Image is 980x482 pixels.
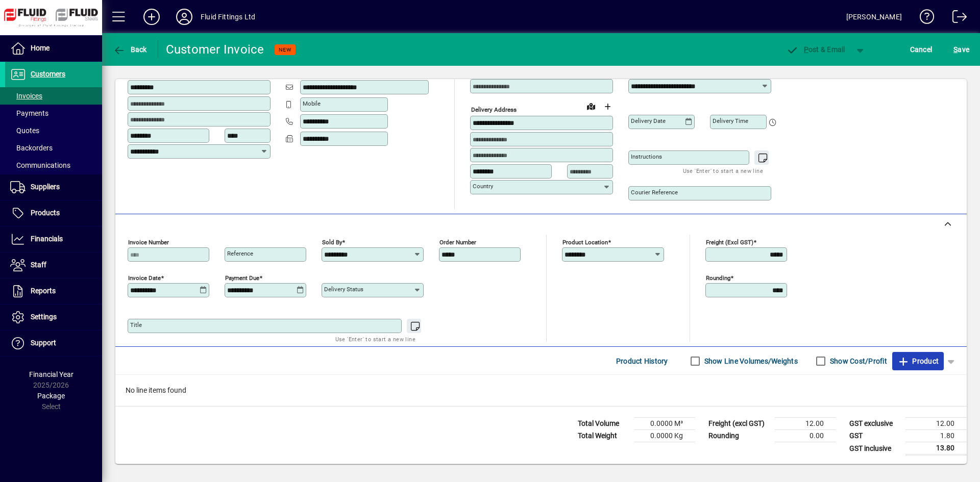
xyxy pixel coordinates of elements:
span: Payments [10,109,48,117]
span: Reports [31,287,56,295]
td: GST [844,430,905,442]
span: Cancel [910,41,933,58]
td: 0.0000 Kg [634,430,695,442]
mat-label: Title [130,321,142,328]
mat-label: Product location [562,239,608,246]
mat-hint: Use 'Enter' to start a new line [683,165,763,176]
span: Back [113,45,147,54]
button: Cancel [908,40,935,59]
button: Product [892,352,944,370]
span: Product [897,353,939,369]
td: Rounding [703,430,775,442]
span: Product History [616,353,668,369]
button: Post & Email [781,40,850,59]
a: Financials [5,226,102,252]
td: Total Weight [573,430,634,442]
span: Quotes [10,126,39,135]
span: Suppliers [31,183,60,191]
mat-label: Courier Reference [631,189,678,196]
mat-label: Instructions [631,153,662,160]
mat-label: Delivery status [324,286,363,293]
a: Suppliers [5,174,102,200]
span: NEW [279,46,291,53]
td: 13.80 [905,442,967,455]
mat-label: Freight (excl GST) [706,239,753,246]
button: Save [951,40,972,59]
mat-label: Sold by [322,239,342,246]
button: Choose address [599,98,616,115]
td: 12.00 [775,418,836,430]
a: Quotes [5,122,102,139]
span: Settings [31,313,57,321]
label: Show Cost/Profit [828,356,887,366]
span: S [953,45,958,54]
span: P [804,45,808,54]
mat-label: Delivery time [713,117,748,124]
button: Profile [168,8,201,26]
span: Backorders [10,144,53,152]
span: Customers [31,70,65,78]
button: Add [135,8,168,26]
a: Reports [5,278,102,304]
a: Invoices [5,87,102,105]
a: Products [5,200,102,226]
div: [PERSON_NAME] [846,9,902,25]
a: Logout [945,2,967,35]
a: Staff [5,252,102,278]
span: Staff [31,261,46,269]
span: Invoices [10,92,42,100]
button: Back [110,40,150,59]
span: ost & Email [786,45,845,54]
a: Backorders [5,139,102,157]
mat-label: Delivery date [631,117,666,124]
a: Settings [5,305,102,330]
a: Home [5,36,102,61]
a: Support [5,331,102,356]
div: No line items found [115,375,967,406]
td: Total Volume [573,418,634,430]
td: GST inclusive [844,442,905,455]
mat-label: Payment due [225,274,259,282]
mat-label: Invoice date [128,274,161,282]
a: Payments [5,105,102,122]
mat-label: Mobile [303,100,321,107]
mat-label: Country [473,183,493,190]
mat-label: Order number [439,239,476,246]
mat-label: Rounding [706,274,730,282]
td: Freight (excl GST) [703,418,775,430]
div: Fluid Fittings Ltd [201,9,255,25]
a: Knowledge Base [912,2,935,35]
td: 0.0000 M³ [634,418,695,430]
span: Package [37,392,65,400]
td: 12.00 [905,418,967,430]
td: 0.00 [775,430,836,442]
mat-label: Reference [227,250,253,257]
a: View on map [583,98,599,114]
button: Product History [612,352,672,370]
span: Communications [10,161,70,169]
span: Financials [31,235,63,243]
mat-label: Invoice number [128,239,169,246]
label: Show Line Volumes/Weights [702,356,798,366]
mat-hint: Use 'Enter' to start a new line [335,333,415,345]
div: Customer Invoice [166,41,264,58]
a: Communications [5,157,102,174]
app-page-header-button: Back [102,40,158,59]
span: Support [31,339,56,347]
td: 1.80 [905,430,967,442]
button: Copy to Delivery address [257,63,273,79]
span: Home [31,44,50,52]
td: GST exclusive [844,418,905,430]
span: ave [953,41,969,58]
span: Financial Year [29,370,73,378]
span: Products [31,209,60,217]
